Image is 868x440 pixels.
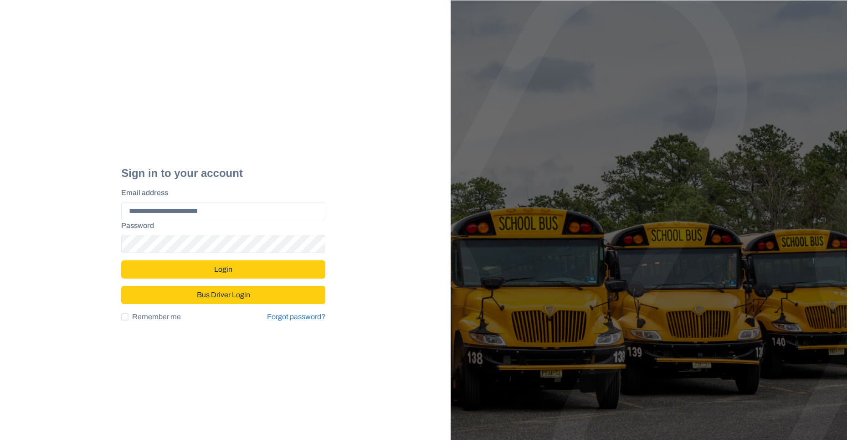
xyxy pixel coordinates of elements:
button: Login [121,260,325,279]
a: Bus Driver Login [121,287,325,295]
a: Forgot password? [267,311,325,322]
label: Password [121,220,320,231]
span: Remember me [132,311,181,322]
label: Email address [121,187,320,198]
a: Forgot password? [267,313,325,321]
button: Bus Driver Login [121,286,325,304]
h2: Sign in to your account [121,167,325,180]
